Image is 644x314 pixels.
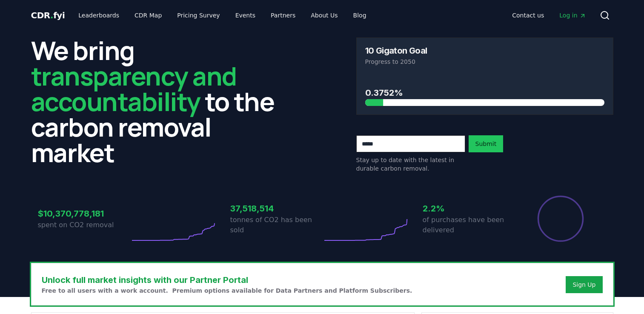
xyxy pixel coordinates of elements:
[304,8,344,23] a: About Us
[423,215,515,235] p: of purchases have been delivered
[42,286,412,295] p: Free to all users with a work account. Premium options available for Data Partners and Platform S...
[128,8,169,23] a: CDR Map
[572,280,595,289] a: Sign Up
[365,86,604,99] h3: 0.3752%
[566,276,602,293] button: Sign Up
[346,8,373,23] a: Blog
[38,207,130,220] h3: $10,370,778,181
[559,11,586,20] span: Log in
[365,46,427,55] h3: 10 Gigaton Goal
[72,8,126,23] a: Leaderboards
[42,274,412,286] h3: Unlock full market insights with our Partner Portal
[423,202,515,215] h3: 2.2%
[230,202,322,215] h3: 37,518,514
[230,215,322,235] p: tonnes of CO2 has been sold
[38,220,130,230] p: spent on CO2 removal
[31,37,288,165] h2: We bring to the carbon removal market
[552,8,592,23] a: Log in
[50,10,53,20] span: .
[505,8,551,23] a: Contact us
[365,57,604,66] p: Progress to 2050
[264,8,302,23] a: Partners
[170,8,226,23] a: Pricing Survey
[469,135,504,152] button: Submit
[229,8,262,23] a: Events
[31,10,65,20] span: CDR fyi
[356,156,465,173] p: Stay up to date with the latest in durable carbon removal.
[505,8,592,23] nav: Main
[72,8,373,23] nav: Main
[31,58,237,119] span: transparency and accountability
[31,9,65,21] a: CDR.fyi
[537,195,584,243] div: Percentage of sales delivered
